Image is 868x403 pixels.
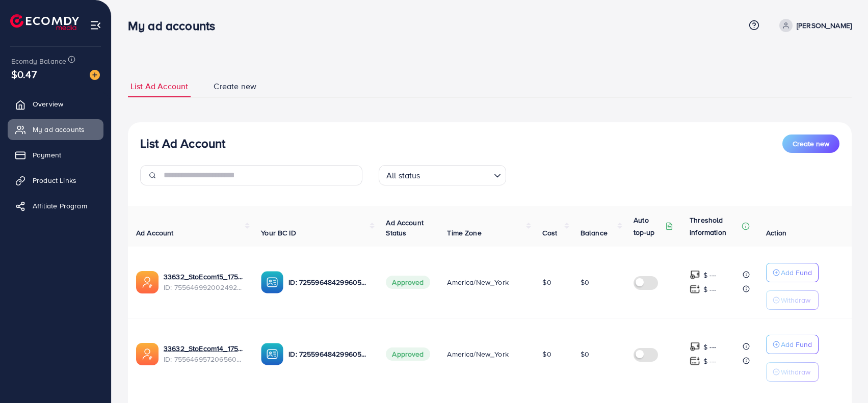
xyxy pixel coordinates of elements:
button: Withdraw [766,290,819,310]
p: $ --- [703,283,716,295]
span: List Ad Account [130,80,188,92]
span: Your BC ID [261,228,296,238]
span: America/New_York [447,277,509,287]
div: <span class='underline'>33632_StoEcom14_1759377763347</span></br>7556469572065607696 [164,343,245,364]
span: $0 [542,277,551,287]
button: Withdraw [766,362,819,382]
p: ID: 7255964842996056065 [288,348,370,360]
a: 33632_StoEcom14_1759377763347 [164,343,245,354]
span: Time Zone [447,228,481,238]
span: Approved [386,276,430,289]
p: Add Fund [781,338,812,351]
span: All status [384,168,423,183]
span: My ad accounts [33,124,85,135]
a: Payment [8,145,103,165]
span: $0 [542,349,551,359]
span: Create new [214,80,256,92]
img: logo [10,14,79,30]
span: Create new [793,139,829,149]
p: $ --- [703,341,716,353]
img: ic-ba-acc.ded83a64.svg [261,271,283,293]
span: Affiliate Program [33,201,87,211]
a: Overview [8,94,103,114]
h3: List Ad Account [140,136,225,151]
a: 33632_StoEcom15_1759377802152 [164,272,245,282]
button: Create new [782,135,839,153]
img: top-up amount [690,341,700,352]
a: My ad accounts [8,119,103,140]
span: Product Links [33,175,76,185]
p: $ --- [703,355,716,367]
a: Product Links [8,170,103,191]
p: Add Fund [781,266,812,279]
span: Ad Account Status [386,218,424,238]
span: America/New_York [447,349,509,359]
span: Cost [542,228,557,238]
span: $0.47 [11,67,37,82]
p: [PERSON_NAME] [797,19,852,32]
div: <span class='underline'>33632_StoEcom15_1759377802152</span></br>7556469920024920081 [164,272,245,292]
p: Withdraw [781,366,810,378]
input: Search for option [424,166,490,183]
span: ID: 7556469920024920081 [164,282,245,292]
a: Affiliate Program [8,196,103,216]
iframe: Chat [825,357,860,395]
p: Threshold information [690,214,740,238]
span: Action [766,228,786,238]
span: Ad Account [136,228,174,238]
span: $0 [581,349,589,359]
p: Withdraw [781,294,810,306]
span: ID: 7556469572065607696 [164,354,245,364]
span: Overview [33,99,63,109]
span: Ecomdy Balance [11,56,66,66]
img: menu [90,19,101,31]
button: Add Fund [766,263,819,282]
span: Approved [386,347,430,361]
h3: My ad accounts [128,18,223,33]
img: top-up amount [690,356,700,366]
img: image [90,70,100,80]
span: Payment [33,150,61,160]
span: Balance [581,228,608,238]
p: Auto top-up [634,214,663,238]
img: ic-ads-acc.e4c84228.svg [136,343,159,365]
img: top-up amount [690,270,700,280]
p: $ --- [703,269,716,281]
span: $0 [581,277,589,287]
img: top-up amount [690,284,700,294]
button: Add Fund [766,335,819,354]
a: [PERSON_NAME] [775,19,852,32]
div: Search for option [379,165,506,185]
p: ID: 7255964842996056065 [288,276,370,288]
img: ic-ads-acc.e4c84228.svg [136,271,159,293]
img: ic-ba-acc.ded83a64.svg [261,343,283,365]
